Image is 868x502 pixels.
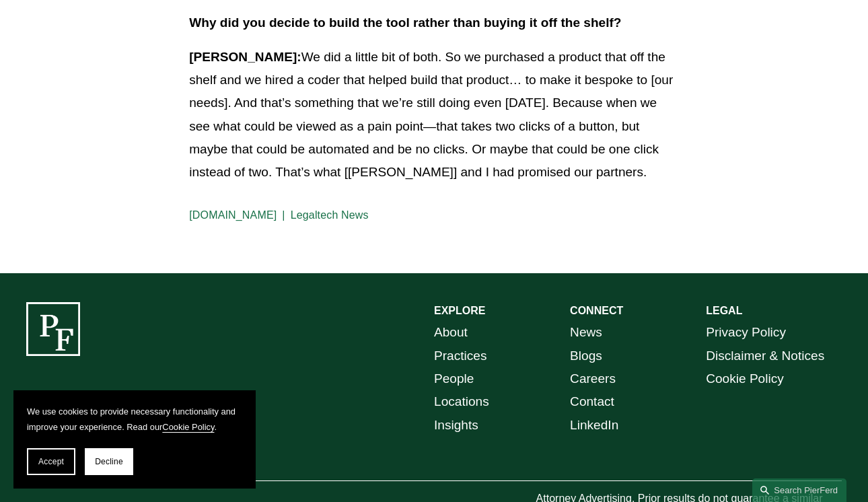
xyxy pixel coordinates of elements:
[570,321,602,344] a: News
[38,457,64,466] span: Accept
[434,321,468,344] a: About
[189,209,277,221] a: [DOMAIN_NAME]
[434,345,486,367] a: Practices
[752,478,846,502] a: Search this site
[291,209,369,221] a: Legaltech News
[27,448,75,475] button: Accept
[27,404,242,435] p: We use cookies to provide necessary functionality and improve your experience. Read our .
[13,390,256,489] section: Cookie banner
[434,414,478,437] a: Insights
[570,414,618,437] a: LinkedIn
[706,321,786,344] a: Privacy Policy
[570,390,614,413] a: Contact
[162,422,214,432] a: Cookie Policy
[570,305,623,316] strong: CONNECT
[189,46,679,184] p: We did a little bit of both. So we purchased a product that off the shelf and we hired a coder th...
[95,457,123,466] span: Decline
[706,345,824,367] a: Disclaimer & Notices
[706,305,742,316] strong: LEGAL
[706,367,784,390] a: Cookie Policy
[570,367,616,390] a: Careers
[85,448,133,475] button: Decline
[570,345,602,367] a: Blogs
[189,15,621,30] strong: Why did you decide to build the tool rather than buying it off the shelf?
[189,50,301,64] strong: [PERSON_NAME]:
[434,367,474,390] a: People
[434,390,489,413] a: Locations
[434,305,485,316] strong: EXPLORE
